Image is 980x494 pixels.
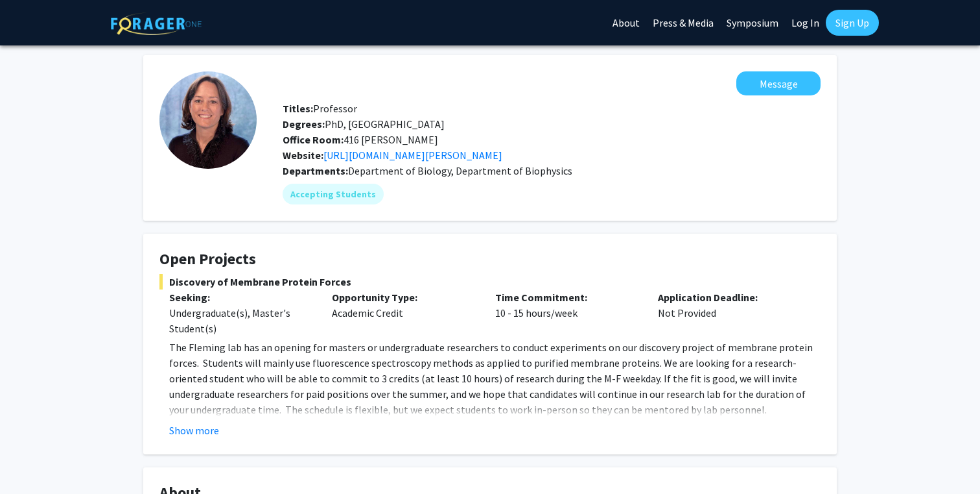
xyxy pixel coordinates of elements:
[283,184,384,204] mat-chip: Accepting Students
[283,149,323,162] b: Website:
[283,102,313,115] b: Titles:
[169,340,821,417] p: The Fleming lab has an opening for masters or undergraduate researchers to conduct experiments on...
[159,274,821,290] span: Discovery of Membrane Protein Forces
[111,12,202,35] img: ForagerOne Logo
[826,10,879,36] a: Sign Up
[485,290,648,336] div: 10 - 15 hours/week
[159,71,257,169] img: Profile Picture
[283,117,325,130] b: Degrees:
[159,250,821,269] h4: Open Projects
[332,290,475,305] p: Opportunity Type:
[648,290,811,336] div: Not Provided
[495,290,638,305] p: Time Commitment:
[169,305,312,336] div: Undergraduate(s), Master's Student(s)
[348,164,572,177] span: Department of Biology, Department of Biophysics
[283,133,438,146] span: 416 [PERSON_NAME]
[283,117,445,130] span: PhD, [GEOGRAPHIC_DATA]
[658,290,801,305] p: Application Deadline:
[283,102,357,115] span: Professor
[322,290,485,336] div: Academic Credit
[736,71,821,95] button: Message Karen Fleming
[323,149,502,162] a: Opens in a new tab
[169,290,312,305] p: Seeking:
[169,423,219,438] button: Show more
[283,164,348,177] b: Departments:
[283,133,344,146] b: Office Room:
